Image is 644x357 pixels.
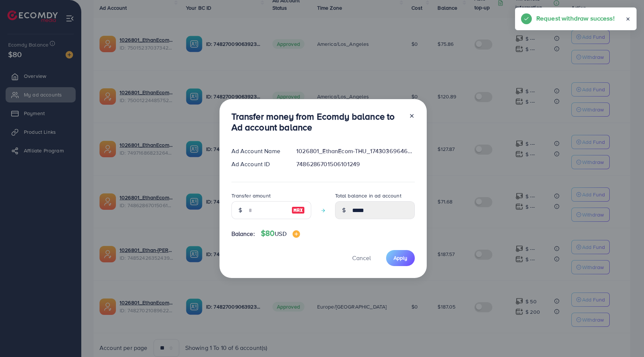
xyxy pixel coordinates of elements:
[290,147,420,155] div: 1026801_EthanEcom-THU_1743036964605
[293,230,300,238] img: image
[386,250,415,266] button: Apply
[275,230,286,238] span: USD
[291,206,305,215] img: image
[352,254,371,262] span: Cancel
[536,13,615,23] h5: Request withdraw success!
[231,111,403,133] h3: Transfer money from Ecomdy balance to Ad account balance
[343,250,380,266] button: Cancel
[231,192,271,199] label: Transfer amount
[612,323,638,351] iframe: Chat
[335,192,401,199] label: Total balance in ad account
[261,229,300,238] h4: $80
[225,147,291,155] div: Ad Account Name
[231,230,255,238] span: Balance:
[225,160,291,168] div: Ad Account ID
[394,254,407,262] span: Apply
[290,160,420,168] div: 7486286701506101249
